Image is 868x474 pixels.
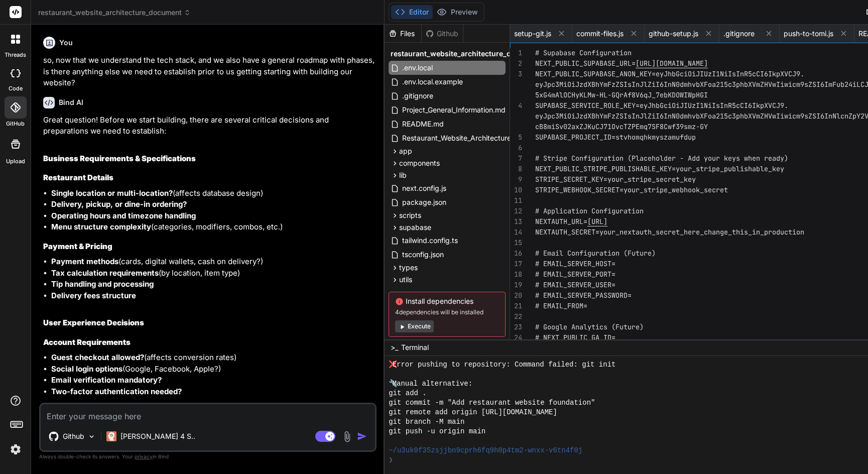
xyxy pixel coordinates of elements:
div: 18 [510,269,522,280]
strong: Social login options [51,364,122,374]
span: next.config.js [401,182,447,194]
div: 4 [510,100,522,111]
span: NEXTAUTH_SECRET=your_nextauth_secret_here_change_t [535,227,736,236]
label: code [9,84,23,93]
li: (categories, modifiers, combos, etc.) [51,221,375,233]
img: Claude 4 Sonnet [106,431,116,441]
span: README.md [401,118,445,130]
span: STRIPE_SECRET_KEY=your_stripe_secret_key [535,175,696,184]
li: (affects database design) [51,188,375,199]
div: 22 [510,311,522,322]
div: 10 [510,185,522,195]
span: # EMAIL_SERVER_HOST= [535,259,615,268]
div: 20 [510,290,522,301]
span: 5xG4mAlOCHyKLMw-HL-GQrAf8V6qJ_7ebKDOWIWpHGI [535,90,708,99]
span: # NEXT_PUBLIC_GA_ID= [535,333,615,342]
p: [PERSON_NAME] 4 S.. [120,431,195,441]
span: .gitignore [723,29,755,39]
div: 24 [510,332,522,343]
li: (Google, Facebook, Apple?) [51,364,375,375]
li: (cards, digital wallets, cash on delivery?) [51,256,375,268]
p: Github [63,431,84,441]
span: s when ready) [736,154,788,163]
span: NEXT_PUBLIC_STRIPE_PUBLISHABLE_KEY=your_stripe_pub [535,164,736,173]
div: 9 [510,174,522,185]
p: Great question! Before we start building, there are several critical decisions and preparations w... [43,114,375,137]
span: package.json [401,196,447,208]
span: # Application Configuration [535,206,644,215]
span: Install dependencies [395,296,499,306]
span: components [399,158,440,168]
span: .env.local.example [401,76,464,88]
span: restaurant_website_architecture_document [38,8,191,18]
span: # Stripe Configuration (Placeholder - Add your key [535,154,736,163]
span: tsconfig.json [401,249,445,261]
div: 21 [510,301,522,311]
strong: Single location or multi-location? [51,188,173,198]
span: NEXT_PUBLIC_SUPABASE_ANON_KEY=eyJhbGciOiJIUzI1NiIs [535,69,736,78]
span: STRIPE_WEBHOOK_SECRET=your_stripe_webhook_secret [535,185,728,194]
span: Manual alternative: [393,379,472,389]
span: lishable_key [736,164,784,173]
span: push-to-tomi.js [784,29,833,39]
li: (by location, item type) [51,268,375,279]
span: eyJpc3MiOiJzdXBhYmFzZSIsInJlZiI6InN0dmhvbXFoa215c3 [535,80,736,89]
span: # Supabase Configuration [535,48,632,57]
strong: Delivery, pickup, or dine-in ordering? [51,199,187,209]
div: 12 [510,206,522,216]
button: Preview [433,5,482,19]
span: git commit -m "Add restaurant website foundation" [389,398,595,408]
span: ~/u3uk0f35zsjjbn9cprh6fq9h0p4tm2-wnxx-v6tn4f0j [389,446,582,455]
span: Restaurant_Website_Architecture_Plan.md [401,132,542,144]
span: his_in_production [736,227,804,236]
img: attachment [341,431,353,442]
label: GitHub [6,120,25,128]
span: scripts [399,210,421,220]
img: Pick Models [87,432,96,441]
span: .gitignore [401,90,434,102]
span: restaurant_website_architecture_document [391,49,542,59]
img: settings [7,441,24,458]
h6: Bind AI [59,97,83,107]
span: git remote add origin [URL][DOMAIN_NAME] [389,408,557,417]
span: cB8miSv02axZJKuCJ71OvcTZPEmq7SF8Cwf39smz-GY [535,122,708,131]
strong: Tax calculation requirements [51,268,159,278]
span: >_ [391,342,398,352]
strong: Payment methods [51,257,118,266]
div: 16 [510,248,522,259]
div: 7 [510,153,522,164]
span: privacy [135,453,153,459]
span: # Google Analytics (Future) [535,322,644,331]
span: # EMAIL_SERVER_PORT= [535,270,615,279]
div: 3 [510,69,522,79]
span: utils [399,275,412,285]
label: Upload [6,157,25,166]
strong: Business Requirements & Specifications [43,154,196,163]
strong: Restaurant Details [43,173,113,182]
h6: You [59,38,73,48]
strong: Two-factor authentication needed? [51,387,182,396]
span: ❌ [389,360,392,370]
strong: Payment & Pricing [43,242,112,251]
span: types [399,263,418,273]
label: threads [5,51,26,59]
span: github-setup.js [649,29,698,39]
span: git push -u origin main [389,427,485,436]
div: 14 [510,227,522,238]
span: git branch -M main [389,417,464,427]
span: app [399,146,412,156]
span: [URL][DOMAIN_NAME] [636,59,708,68]
div: 2 [510,58,522,69]
div: 6 [510,143,522,153]
button: Execute [395,320,434,332]
strong: Account Requirements [43,337,131,347]
li: (affects conversion rates) [51,352,375,364]
span: .env.local [401,62,434,74]
span: Project_General_Information.md [401,104,507,116]
span: 4 dependencies will be installed [395,308,499,316]
span: setup-git.js [514,29,551,39]
div: 1 [510,48,522,58]
div: 8 [510,164,522,174]
span: SUPABASE_SERVICE_ROLE_KEY=eyJhbGciOiJIUzI1NiIsInR5 [535,101,736,110]
div: 11 [510,195,522,206]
